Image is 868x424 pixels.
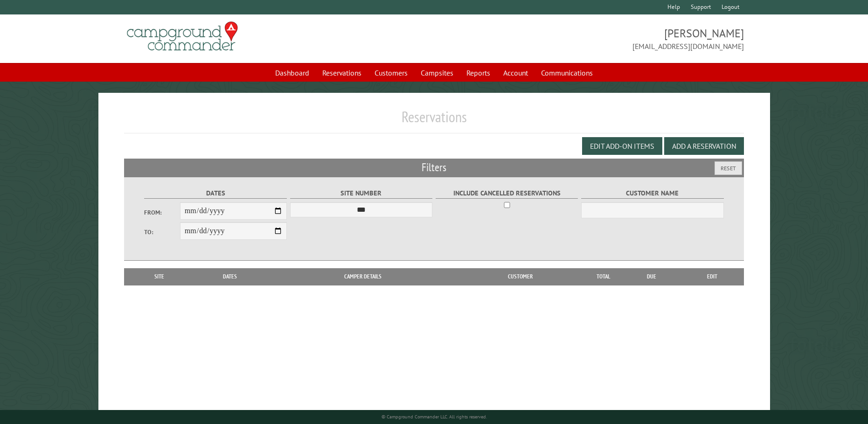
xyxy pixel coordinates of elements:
a: Account [498,64,534,82]
th: Site [129,268,189,285]
label: To: [144,228,180,236]
th: Due [622,268,681,285]
a: Dashboard [270,64,315,82]
h2: Filters [124,159,743,176]
button: Edit Add-on Items [582,137,662,155]
img: Campground Commander [124,18,241,55]
th: Camper Details [270,268,456,285]
small: © Campground Commander LLC. All rights reserved. [382,414,487,420]
label: Customer Name [581,188,724,199]
label: Site Number [290,188,433,199]
th: Dates [190,268,270,285]
h1: Reservations [124,108,743,133]
label: Include Cancelled Reservations [436,188,578,199]
label: Dates [144,188,287,199]
th: Customer [456,268,584,285]
label: From: [144,208,180,217]
a: Customers [369,64,413,82]
a: Communications [535,64,598,82]
button: Reset [715,161,742,175]
th: Edit [681,268,744,285]
button: Add a Reservation [664,137,744,155]
th: Total [585,268,622,285]
a: Reservations [317,64,367,82]
a: Reports [461,64,496,82]
span: [PERSON_NAME] [EMAIL_ADDRESS][DOMAIN_NAME] [434,26,744,52]
a: Campsites [415,64,459,82]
